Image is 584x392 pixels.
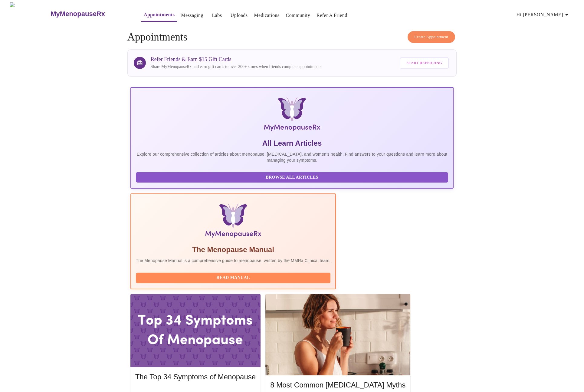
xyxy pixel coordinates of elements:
[142,274,325,282] span: Read Manual
[144,11,175,19] a: Appointments
[517,11,570,19] span: Hi [PERSON_NAME]
[408,31,455,43] button: Create Appointment
[251,9,282,21] button: Medications
[212,11,222,20] a: Labs
[136,245,331,254] h5: The Menopause Manual
[51,10,105,18] h3: MyMenopauseRx
[135,372,256,382] h5: The Top 34 Symptoms of Menopause
[141,9,177,22] button: Appointments
[136,273,331,283] button: Read Manual
[184,97,400,134] img: MyMenopauseRx Logo
[398,54,450,72] a: Start Referring
[136,172,448,183] button: Browse All Articles
[207,9,227,21] button: Labs
[136,275,332,280] a: Read Manual
[415,34,448,40] span: Create Appointment
[142,174,442,181] span: Browse All Articles
[231,11,248,20] a: Uploads
[284,9,313,21] button: Community
[136,174,450,180] a: Browse All Articles
[136,138,448,148] h5: All Learn Articles
[406,60,442,66] span: Start Referring
[514,9,573,21] button: Hi [PERSON_NAME]
[400,57,449,69] button: Start Referring
[270,380,405,390] h5: 8 Most Common [MEDICAL_DATA] Myths
[167,204,300,240] img: Menopause Manual
[317,11,347,20] a: Refer a Friend
[136,151,448,163] p: Explore our comprehensive collection of articles about menopause, [MEDICAL_DATA], and women's hea...
[136,258,331,264] p: The Menopause Manual is a comprehensive guide to menopause, written by the MMRx Clinical team.
[286,11,310,20] a: Community
[254,11,279,20] a: Medications
[10,2,50,25] img: MyMenopauseRx Logo
[50,3,129,24] a: MyMenopauseRx
[228,9,250,21] button: Uploads
[181,11,203,20] a: Messaging
[151,56,321,63] h3: Refer Friends & Earn $15 Gift Cards
[151,64,321,70] p: Share MyMenopauseRx and earn gift cards to over 200+ stores when friends complete appointments
[179,9,205,21] button: Messaging
[127,31,457,43] h4: Appointments
[314,9,350,21] button: Refer a Friend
